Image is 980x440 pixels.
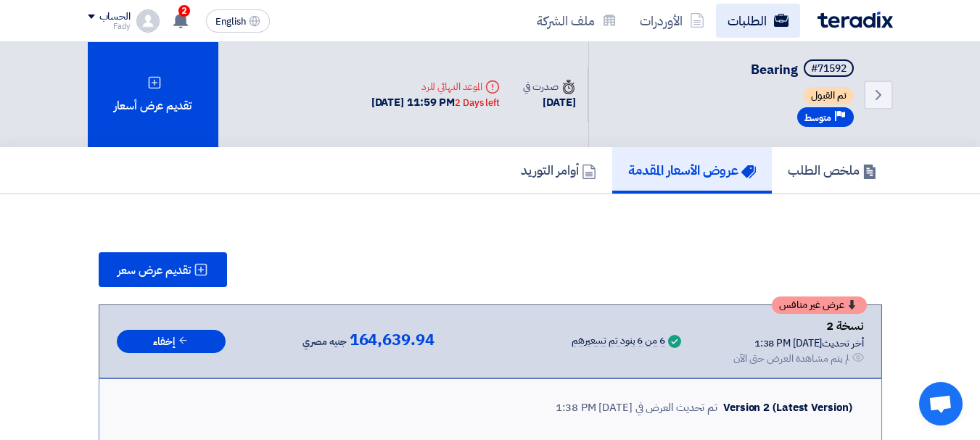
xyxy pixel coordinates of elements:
span: تقديم عرض سعر [118,265,191,276]
div: 2 Days left [455,96,500,110]
a: الأوردرات [628,4,716,38]
h5: ملخص الطلب [788,162,877,178]
div: تقديم عرض أسعار [88,42,218,147]
div: لم يتم مشاهدة العرض حتى الآن [733,351,849,366]
a: أوامر التوريد [505,147,612,194]
span: متوسط [804,111,831,125]
div: أخر تحديث [DATE] 1:38 PM [733,336,864,351]
a: ملخص الطلب [772,147,893,194]
div: الموعد النهائي للرد [371,79,500,94]
a: الطلبات [716,4,800,38]
div: Version 2 (Latest Version) [723,399,852,416]
button: إخفاء [117,330,226,354]
span: عرض غير منافس [779,300,844,310]
span: 164,639.94 [350,331,435,349]
div: [DATE] 11:59 PM [371,94,500,111]
img: Teradix logo [818,12,893,28]
button: English [206,9,270,33]
div: 6 من 6 بنود تم تسعيرهم [572,336,665,347]
div: Open chat [919,382,963,426]
div: [DATE] [523,94,575,111]
div: Fady [88,22,131,30]
div: #71592 [811,64,847,74]
a: عروض الأسعار المقدمة [612,147,772,194]
h5: أوامر التوريد [521,162,596,178]
h5: عروض الأسعار المقدمة [628,162,756,178]
div: الحساب [99,11,131,23]
span: تم القبول [804,87,854,104]
a: ملف الشركة [525,4,628,38]
img: profile_test.png [136,9,160,33]
div: تم تحديث العرض في [DATE] 1:38 PM [556,399,717,416]
span: جنيه مصري [302,333,346,351]
div: نسخة 2 [733,317,864,336]
div: صدرت في [523,79,575,94]
span: 2 [178,5,190,17]
span: English [215,17,246,27]
h5: Bearing [751,59,857,80]
span: Bearing [751,59,798,79]
button: تقديم عرض سعر [99,252,227,287]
